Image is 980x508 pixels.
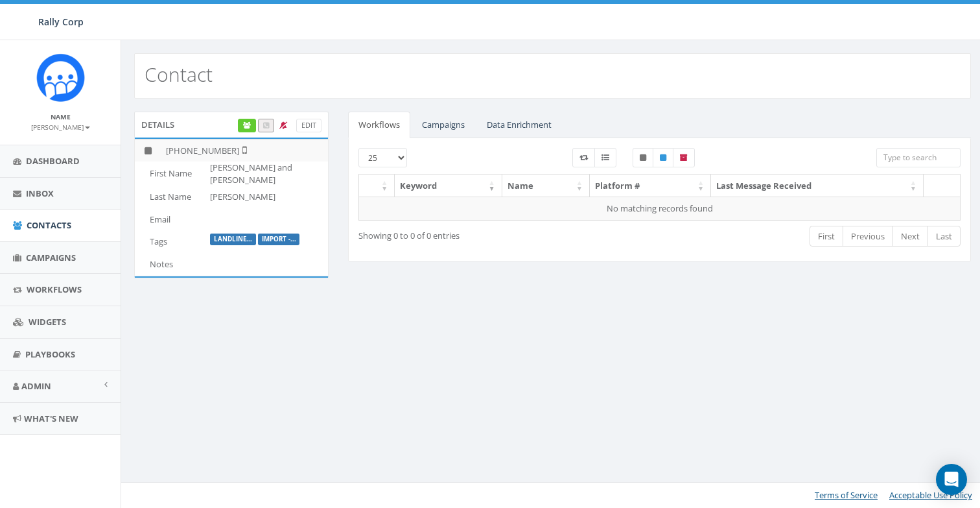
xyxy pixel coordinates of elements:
i: This phone number is unsubscribed and has opted-out of all texts. [145,147,152,155]
span: Dashboard [26,155,80,167]
span: Workflows [27,284,82,295]
th: Name: activate to sort column ascending [502,175,590,197]
span: Admin [21,380,51,392]
td: No matching records found [359,197,961,220]
h2: Contact [145,64,213,85]
label: Import - 08/11/2025 [258,234,300,245]
label: landline number [210,234,256,245]
label: Published [653,148,673,167]
th: Last Message Received: activate to sort column ascending [711,175,924,197]
i: Not Validated [239,145,247,155]
td: Last Name [135,186,205,208]
td: Tags [135,230,205,253]
a: Enrich Contact [238,119,256,132]
a: Edit [296,119,321,132]
a: Terms of Service [815,489,878,501]
a: Previous [843,226,893,247]
span: Call this contact by routing a call through the phone number listed in your profile. [263,120,269,130]
a: Acceptable Use Policy [889,489,972,501]
label: Archived [673,148,695,167]
td: [PHONE_NUMBER] [161,139,328,162]
a: Workflows [348,112,410,138]
span: Playbooks [25,348,75,360]
span: Campaigns [26,252,76,263]
label: Unpublished [633,148,653,167]
a: Next [892,226,928,247]
td: [PERSON_NAME] and [PERSON_NAME] [205,162,328,186]
div: Showing 0 to 0 of 0 entries [358,224,598,242]
small: [PERSON_NAME] [31,123,90,132]
a: [PERSON_NAME] [31,121,90,132]
span: Widgets [29,316,66,328]
a: Last [927,226,961,247]
th: : activate to sort column ascending [359,175,395,197]
a: Admin opt-out override [274,119,293,132]
a: First [810,226,843,247]
span: Rally Corp [38,16,84,28]
div: Open Intercom Messenger [936,464,967,495]
small: Name [51,112,71,121]
th: Platform #: activate to sort column ascending [590,175,711,197]
a: Data Enrichment [476,112,562,138]
input: Type to search [876,148,961,167]
td: [PERSON_NAME] [205,186,328,208]
a: Campaigns [412,112,475,138]
div: Details [134,112,329,138]
span: What's New [24,413,78,424]
td: Email [135,208,205,231]
span: Contacts [27,219,71,231]
span: Inbox [26,187,54,199]
td: Notes [135,253,205,276]
label: Menu [594,148,616,167]
th: Keyword: activate to sort column ascending [395,175,502,197]
td: First Name [135,162,205,186]
img: Icon_1.png [36,53,85,102]
label: Workflow [572,148,595,167]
